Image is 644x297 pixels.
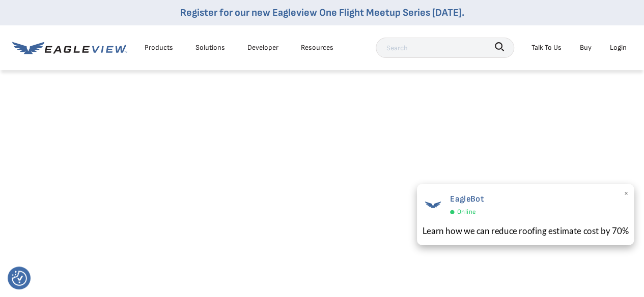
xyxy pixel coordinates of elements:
div: Products [145,41,173,54]
a: Developer [247,41,278,54]
span: × [623,187,629,202]
div: Talk To Us [531,41,562,54]
img: EagleBot [422,194,443,215]
div: Resources [301,41,333,54]
span: Online [457,207,475,218]
div: Solutions [195,41,225,54]
a: Register for our new Eagleview One Flight Meetup Series [DATE]. [180,7,464,19]
div: Login [610,41,627,54]
div: Learn how we can reduce roofing estimate cost by 70% [422,224,629,237]
button: Consent Preferences [12,271,27,286]
span: EagleBot [450,194,483,204]
a: Buy [580,41,592,54]
input: Search [376,38,514,58]
img: Revisit consent button [12,271,27,286]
